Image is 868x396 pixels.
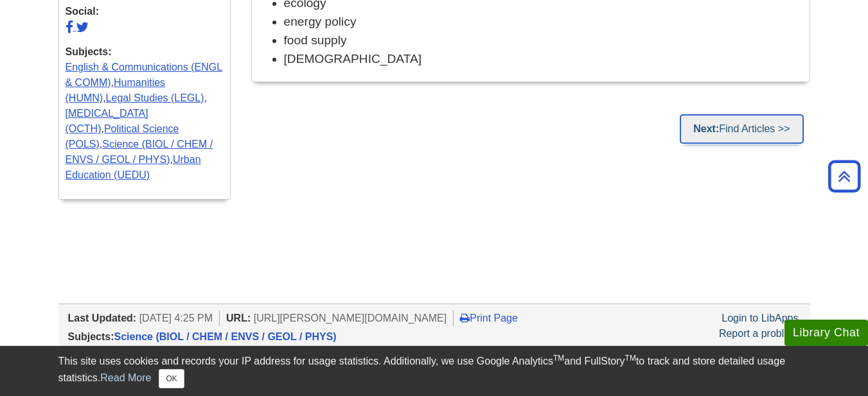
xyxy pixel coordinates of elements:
sup: TM [625,354,636,363]
strong: Social: [66,4,224,19]
a: Back to Top [824,168,865,185]
a: Humanities (HUMN) [66,77,166,103]
button: Close [159,369,184,388]
a: Read More [100,372,151,383]
strong: Subjects: [66,44,224,60]
a: Science (BIOL / CHEM / ENVS / GEOL / PHYS) [66,139,213,165]
sup: TM [553,354,564,363]
span: URL: [226,313,251,323]
span: Subjects: [68,331,114,342]
a: Political Science (POLS) [66,123,179,150]
a: Print Page [460,313,518,323]
div: This site uses cookies and records your IP address for usage statistics. Additionally, we use Goo... [58,354,810,388]
a: Science (BIOL / CHEM / ENVS / GEOL / PHYS) [114,331,337,342]
strong: Next: [693,123,719,134]
div: , , , , , , [66,44,224,183]
li: [DEMOGRAPHIC_DATA] [284,50,803,69]
span: Last Updated: [68,313,137,323]
li: energy policy [284,13,803,31]
a: Report a problem [719,328,799,339]
a: Legal Studies (LEGL) [106,92,204,103]
a: [MEDICAL_DATA] (OCTH) [66,108,148,134]
li: food supply [284,31,803,50]
a: English & Communications (ENGL & COMM) [66,62,223,88]
button: Library Chat [784,320,868,346]
a: Login to LibApps [722,313,798,323]
a: Next:Find Articles >> [680,114,803,144]
span: [URL][PERSON_NAME][DOMAIN_NAME] [254,313,447,323]
span: [DATE] 4:25 PM [139,313,213,323]
i: Print Page [460,313,470,323]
